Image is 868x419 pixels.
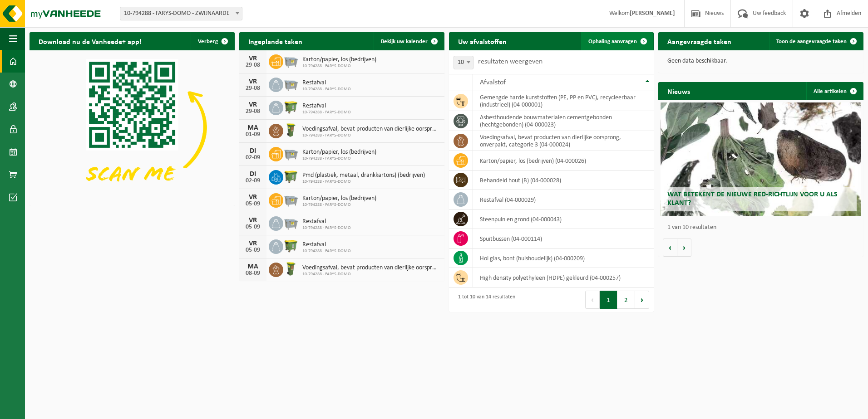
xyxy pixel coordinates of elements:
[283,215,299,230] img: WB-2500-GAL-GY-01
[302,272,440,277] span: 10-794288 - FARYS-DOMO
[302,172,425,179] span: Pmd (plastiek, metaal, drankkartons) (bedrijven)
[600,291,617,309] button: 1
[302,248,351,254] span: 10-794288 - FARYS-DOMO
[630,10,675,17] strong: [PERSON_NAME]
[302,126,440,133] span: Voedingsafval, bevat producten van dierlijke oorsprong, onverpakt, categorie 3
[30,50,235,204] img: Download de VHEPlus App
[244,147,262,155] div: DI
[302,202,376,208] span: 10-794288 - FARYS-DOMO
[244,217,262,224] div: VR
[381,39,428,44] span: Bekijk uw kalender
[374,32,444,50] a: Bekijk uw kalender
[658,32,740,50] h2: Aangevraagde taken
[283,261,299,277] img: WB-0060-HPE-GN-50
[473,248,654,268] td: hol glas, bont (huishoudelijk) (04-000209)
[244,101,262,108] div: VR
[244,263,262,270] div: MA
[658,82,699,100] h2: Nieuws
[244,85,262,92] div: 29-08
[480,79,506,86] span: Afvalstof
[244,124,262,132] div: MA
[473,91,654,111] td: gemengde harde kunststoffen (PE, PP en PVC), recycleerbaar (industrieel) (04-000001)
[283,53,299,68] img: WB-2500-GAL-GY-01
[283,146,299,161] img: WB-2500-GAL-GY-01
[667,224,859,231] p: 1 van 10 resultaten
[663,239,677,257] button: Vorige
[473,151,654,171] td: karton/papier, los (bedrijven) (04-000026)
[302,133,440,138] span: 10-794288 - FARYS-DOMO
[302,225,351,231] span: 10-794288 - FARYS-DOMO
[244,194,262,201] div: VR
[198,39,218,44] span: Verberg
[120,7,242,20] span: 10-794288 - FARYS-DOMO - ZWIJNAARDE
[302,56,376,63] span: Karton/papier, los (bedrijven)
[244,270,262,277] div: 08-09
[244,178,262,184] div: 02-09
[244,78,262,85] div: VR
[191,32,234,50] button: Verberg
[473,209,654,229] td: steenpuin en grond (04-000043)
[473,268,654,287] td: high density polyethyleen (HDPE) gekleurd (04-000257)
[769,32,863,50] a: Toon de aangevraagde taken
[667,58,854,64] p: Geen data beschikbaar.
[302,102,351,110] span: Restafval
[302,149,376,156] span: Karton/papier, los (bedrijven)
[454,56,473,69] span: 10
[244,247,262,253] div: 05-09
[473,190,654,209] td: restafval (04-000029)
[302,195,376,202] span: Karton/papier, los (bedrijven)
[244,55,262,62] div: VR
[302,179,425,185] span: 10-794288 - FARYS-DOMO
[449,32,516,50] h2: Uw afvalstoffen
[283,192,299,207] img: WB-2500-GAL-GY-01
[617,291,635,309] button: 2
[283,99,299,115] img: WB-1100-HPE-GN-50
[244,108,262,115] div: 29-08
[244,62,262,68] div: 29-08
[473,111,654,131] td: asbesthoudende bouwmaterialen cementgebonden (hechtgebonden) (04-000023)
[473,131,654,151] td: voedingsafval, bevat producten van dierlijke oorsprong, onverpakt, categorie 3 (04-000024)
[478,58,542,65] label: resultaten weergeven
[454,290,515,310] div: 1 tot 10 van 14 resultaten
[244,132,262,138] div: 01-09
[302,218,351,225] span: Restafval
[661,102,862,216] a: Wat betekent de nieuwe RED-richtlijn voor u als klant?
[667,191,838,207] span: Wat betekent de nieuwe RED-richtlijn voor u als klant?
[283,76,299,92] img: WB-2500-GAL-GY-01
[283,238,299,253] img: WB-1100-HPE-GN-50
[244,224,262,230] div: 05-09
[283,122,299,138] img: WB-0060-HPE-GN-50
[454,56,473,69] span: 10
[585,291,600,309] button: Previous
[776,39,847,44] span: Toon de aangevraagde taken
[588,39,637,44] span: Ophaling aanvragen
[302,264,440,272] span: Voedingsafval, bevat producten van dierlijke oorsprong, onverpakt, categorie 3
[806,82,863,100] a: Alle artikelen
[302,63,376,69] span: 10-794288 - FARYS-DOMO
[120,7,242,20] span: 10-794288 - FARYS-DOMO - ZWIJNAARDE
[581,32,653,50] a: Ophaling aanvragen
[244,201,262,207] div: 05-09
[302,156,376,161] span: 10-794288 - FARYS-DOMO
[473,171,654,190] td: behandeld hout (B) (04-000028)
[239,32,311,50] h2: Ingeplande taken
[244,240,262,247] div: VR
[473,229,654,248] td: spuitbussen (04-000114)
[302,241,351,248] span: Restafval
[30,32,151,50] h2: Download nu de Vanheede+ app!
[302,110,351,115] span: 10-794288 - FARYS-DOMO
[302,79,351,87] span: Restafval
[635,291,649,309] button: Next
[302,87,351,92] span: 10-794288 - FARYS-DOMO
[283,169,299,184] img: WB-1100-HPE-GN-50
[244,155,262,161] div: 02-09
[244,171,262,178] div: DI
[677,239,691,257] button: Volgende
